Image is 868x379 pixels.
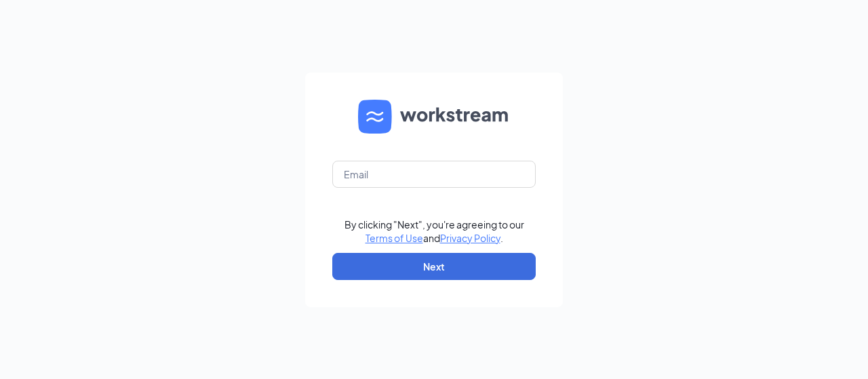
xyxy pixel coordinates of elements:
div: By clicking "Next", you're agreeing to our and . [344,218,524,245]
img: WS logo and Workstream text [358,100,510,134]
input: Email [332,161,536,188]
a: Privacy Policy [440,232,500,244]
button: Next [332,253,536,280]
a: Terms of Use [366,232,423,244]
